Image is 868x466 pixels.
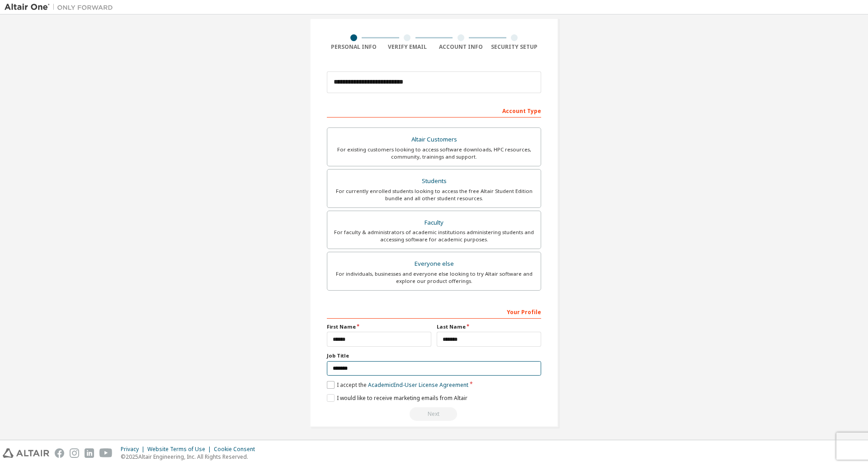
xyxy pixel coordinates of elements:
div: Website Terms of Use [147,446,214,453]
div: For faculty & administrators of academic institutions administering students and accessing softwa... [333,229,535,243]
div: For individuals, businesses and everyone else looking to try Altair software and explore our prod... [333,270,535,285]
div: Students [333,175,535,188]
label: I accept the [327,381,468,389]
img: facebook.svg [55,448,64,458]
div: Cookie Consent [214,446,260,453]
div: Account Type [327,103,541,118]
div: Everyone else [333,258,535,270]
div: Verify Email [381,43,434,51]
img: altair_logo.svg [3,448,49,458]
img: linkedin.svg [85,448,94,458]
img: instagram.svg [70,448,79,458]
div: For existing customers looking to access software downloads, HPC resources, community, trainings ... [333,146,535,160]
div: Security Setup [488,43,542,51]
label: Last Name [437,323,541,330]
img: youtube.svg [99,448,113,458]
a: Academic End-User License Agreement [368,381,468,389]
label: First Name [327,323,431,330]
div: For currently enrolled students looking to access the free Altair Student Edition bundle and all ... [333,188,535,202]
div: Personal Info [327,43,381,51]
div: Faculty [333,217,535,229]
label: Job Title [327,352,541,359]
img: Altair One [5,3,118,12]
div: Your Profile [327,304,541,319]
label: I would like to receive marketing emails from Altair [327,394,467,402]
div: Privacy [121,446,147,453]
div: Altair Customers [333,133,535,146]
div: Read and acccept EULA to continue [327,407,541,421]
p: © 2025 Altair Engineering, Inc. All Rights Reserved. [121,453,260,461]
div: Account Info [434,43,488,51]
